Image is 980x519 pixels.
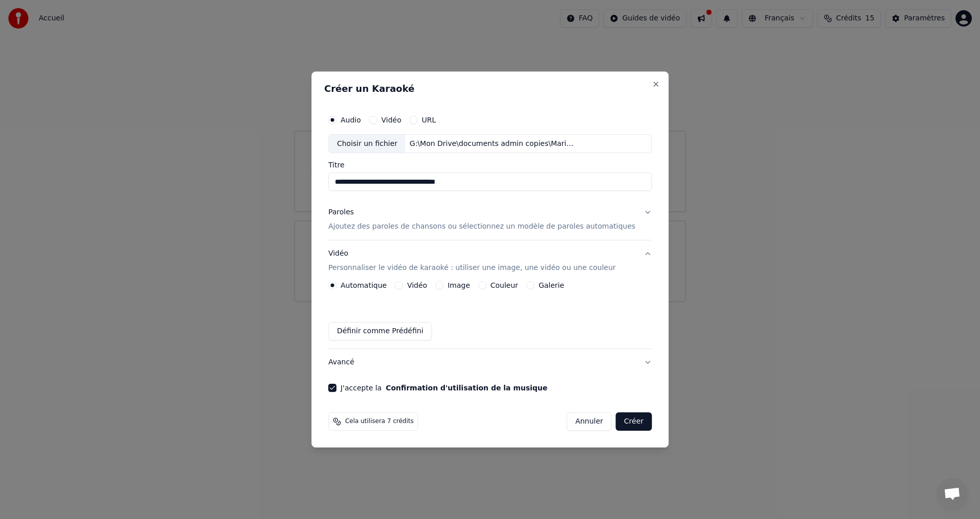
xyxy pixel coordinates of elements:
[448,282,470,289] label: Image
[340,384,547,391] label: J'accepte la
[345,417,413,426] span: Cela utilisera 7 crédits
[491,282,518,289] label: Couleur
[324,84,656,93] h2: Créer un Karaoké
[328,281,652,349] div: VidéoPersonnaliser le vidéo de karaoké : utiliser une image, une vidéo ou une couleur
[328,162,652,169] label: Titre
[328,322,432,340] button: Définir comme Prédéfini
[329,135,405,153] div: Choisir un fichier
[406,139,579,149] div: G:\Mon Drive\documents admin copies\Mariage Marie\Lujipeka - Poupée Russe (Clip Officiel).mp3
[328,200,652,240] button: ParolesAjoutez des paroles de chansons ou sélectionnez un modèle de paroles automatiques
[407,282,427,289] label: Vidéo
[328,263,616,273] p: Personnaliser le vidéo de karaoké : utiliser une image, une vidéo ou une couleur
[328,249,616,274] div: Vidéo
[328,349,652,376] button: Avancé
[381,116,401,123] label: Vidéo
[328,241,652,282] button: VidéoPersonnaliser le vidéo de karaoké : utiliser une image, une vidéo ou une couleur
[340,282,386,289] label: Automatique
[328,222,635,232] p: Ajoutez des paroles de chansons ou sélectionnez un modèle de paroles automatiques
[616,412,652,431] button: Créer
[340,116,361,123] label: Audio
[386,384,548,391] button: J'accepte la
[422,116,436,123] label: URL
[567,412,611,431] button: Annuler
[538,282,564,289] label: Galerie
[328,208,354,218] div: Paroles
